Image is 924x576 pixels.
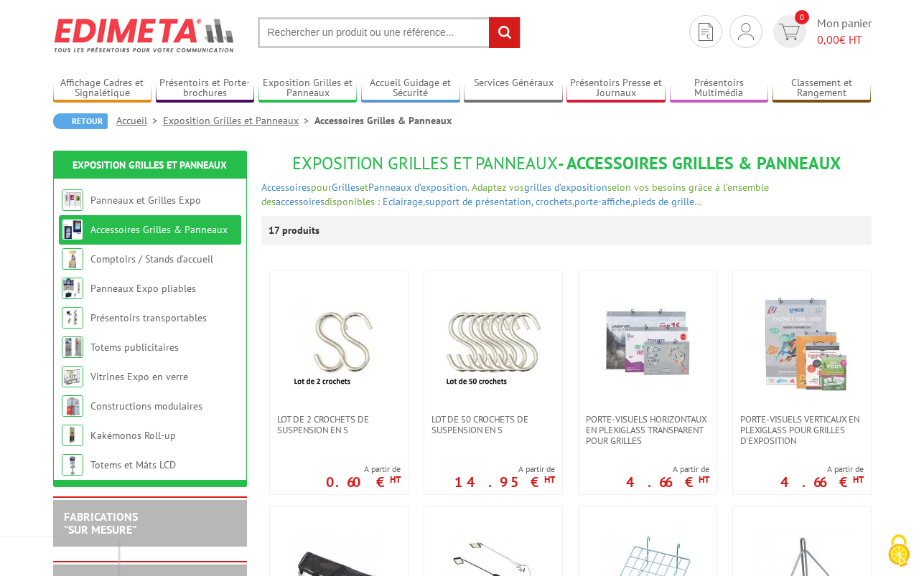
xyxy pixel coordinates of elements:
a: Accessoires Grilles & Panneaux [90,223,228,236]
a: Panneaux d'exposition [368,181,467,194]
img: Cookies (fenêtre modale) [881,533,917,569]
p: 4.66 € [626,478,709,486]
a: Totems et Mâts LCD [90,458,176,471]
img: Kakémonos Roll-up [62,425,83,446]
a: Retour [53,113,108,129]
a: FABRICATIONS"Sur Mesure" [64,509,138,537]
a: Constructions modulaires [90,400,202,412]
a: Présentoirs Multimédia [670,77,769,100]
a: Porte-visuels horizontaux en plexiglass transparent pour grilles [579,414,717,446]
span: et [360,181,368,194]
a: Totems publicitaires [90,341,179,354]
img: Panneaux et Grilles Expo [62,189,83,211]
img: devis rapide [779,24,800,40]
p: 17 produits [269,216,322,245]
img: devis rapide [738,23,754,40]
a: Présentoirs transportables [90,311,207,324]
img: Comptoirs / Stands d'accueil [62,248,83,270]
a: Panneaux et Grilles Expo [90,194,201,207]
a: pieds de grille [633,195,694,208]
a: Présentoirs et Porte-brochures [156,77,255,100]
img: Accessoires Grilles & Panneaux [62,219,83,240]
a: Affichage Cadres et Signalétique [53,77,152,100]
img: Vitrines Expo en verre [62,366,83,387]
a: Comptoirs / Stands d'accueil [90,252,213,265]
span: selon vos besoins grâce à l'ensemble des [261,181,769,208]
span: Lot de 2 crochets de suspension en S [277,414,401,435]
img: Totems et Mâts LCD [62,454,83,476]
a: support de présentation [425,195,531,208]
button: Cookies (fenêtre modale) [874,527,924,576]
p: 0.60 € [326,478,401,486]
a: Panneaux Expo pliables [90,282,196,295]
span: Exposition Grilles et Panneaux [292,152,558,174]
img: Panneaux Expo pliables [62,278,83,299]
font: , , , … [261,181,769,208]
sup: HT [544,473,555,486]
a: porte-affiche [574,195,630,208]
h1: - Accessoires Grilles & Panneaux [261,154,872,173]
a: grilles d'exposition [524,181,607,194]
a: Services Généraux [464,77,563,100]
a: Kakémonos Roll-up [90,429,176,442]
a: Exposition Grilles et Panneaux [73,159,227,171]
img: Constructions modulaires [62,395,83,417]
sup: HT [699,473,709,486]
span: 0,00 [817,32,839,47]
a: Lot de 50 crochets de suspension en S [424,414,562,435]
span: pour [311,181,332,194]
span: Mon panier [817,15,872,48]
img: Lot de 2 crochets de suspension en S [289,292,389,392]
sup: HT [390,473,401,486]
p: 14.95 € [454,478,555,486]
a: , crochets [531,195,572,208]
li: Accessoires Grilles & Panneaux [314,113,452,128]
a: Exposition Grilles et Panneaux [163,114,314,127]
img: Présentoirs transportables [62,307,83,329]
img: Lot de 50 crochets de suspension en S [443,292,543,392]
a: Vitrines Expo en verre [90,370,188,383]
span: Lot de 50 crochets de suspension en S [431,414,555,435]
span: . Adaptez vos [467,181,524,194]
a: accessoires [276,195,325,208]
img: Porte-visuels horizontaux en plexiglass transparent pour grilles [597,292,698,392]
a: Accueil [116,114,163,127]
span: Porte-visuels verticaux en plexiglass pour grilles d'exposition [740,414,864,446]
a: Exposition Grilles et Panneaux [258,77,358,100]
input: rechercher [489,17,520,48]
a: Grilles [332,181,360,194]
input: Rechercher un produit ou une référence... [258,17,521,48]
span: A partir de [780,463,864,475]
span: A partir de [454,463,555,475]
span: € HT [817,32,872,48]
a: Porte-visuels verticaux en plexiglass pour grilles d'exposition [733,414,871,446]
img: devis rapide [699,23,713,41]
img: Porte-visuels verticaux en plexiglass pour grilles d'exposition [752,292,852,392]
a: Eclairage [383,195,423,208]
sup: HT [853,473,864,486]
a: Lot de 2 crochets de suspension en S [270,414,408,435]
a: Accessoires [261,181,311,194]
a: Accueil Guidage et Sécurité [361,77,460,100]
a: Classement et Rangement [773,77,872,100]
img: Totems publicitaires [62,336,83,358]
span: Porte-visuels horizontaux en plexiglass transparent pour grilles [586,414,709,446]
span: 0 [795,10,809,24]
a: devis rapide 0 Mon panier 0,00€ HT [770,15,872,48]
span: A partir de [626,463,709,475]
img: Edimeta [53,9,236,62]
a: Présentoirs Presse et Journaux [566,77,666,100]
p: 4.66 € [780,478,864,486]
span: disponibles : [325,195,380,208]
span: A partir de [326,463,401,475]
